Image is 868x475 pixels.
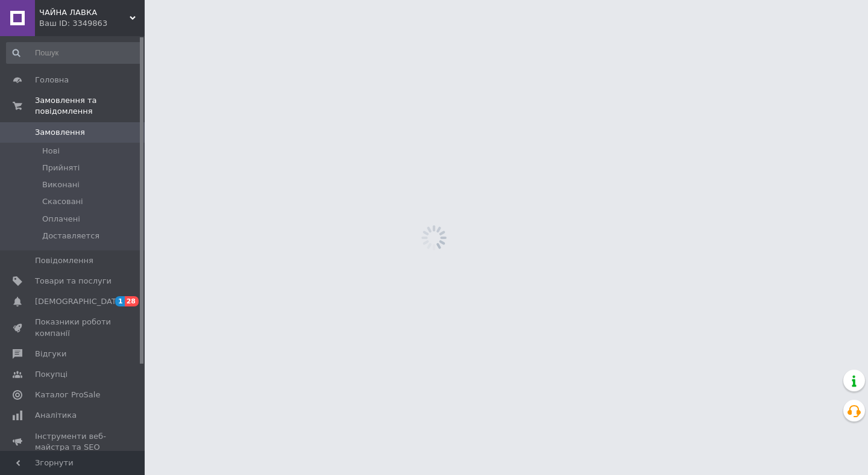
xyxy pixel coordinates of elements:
[39,18,145,29] div: Ваш ID: 3349863
[6,42,142,64] input: Пошук
[35,390,100,400] span: Каталог ProSale
[35,296,124,307] span: [DEMOGRAPHIC_DATA]
[35,349,66,359] span: Відгуки
[125,296,139,306] span: 28
[115,296,125,306] span: 1
[35,369,68,380] span: Покупці
[35,75,69,85] span: Головна
[35,255,93,266] span: Повідомлення
[35,276,112,287] span: Товари та послуги
[42,196,83,207] span: Скасовані
[39,7,130,18] span: ЧАЙНА ЛАВКА
[35,410,77,421] span: Аналітика
[42,214,80,225] span: Оплачені
[42,231,99,241] span: Доставляется
[42,163,80,173] span: Прийняті
[35,95,145,117] span: Замовлення та повідомлення
[35,127,85,138] span: Замовлення
[35,431,112,453] span: Інструменти веб-майстра та SEO
[35,317,112,338] span: Показники роботи компанії
[42,146,60,157] span: Нові
[42,179,80,190] span: Виконані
